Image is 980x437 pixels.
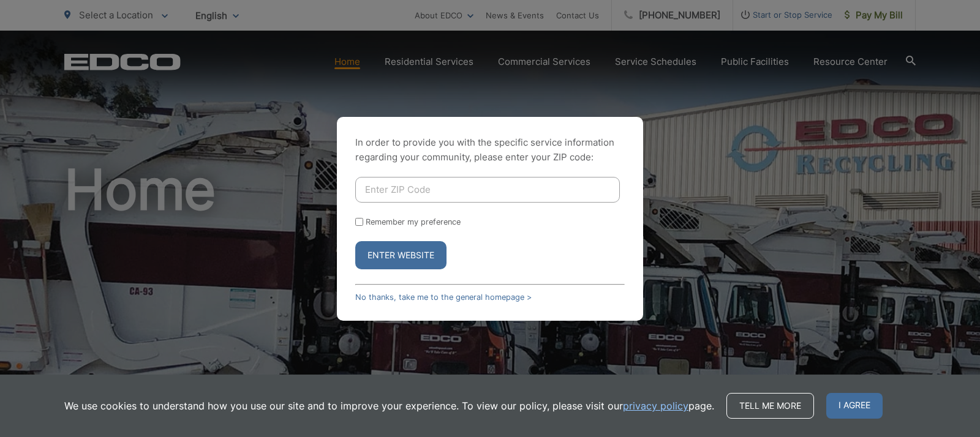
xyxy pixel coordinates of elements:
[355,293,532,302] a: No thanks, take me to the general homepage >
[826,393,883,419] span: I agree
[64,398,714,413] p: We use cookies to understand how you use our site and to improve your experience. To view our pol...
[623,398,688,413] a: privacy policy
[366,217,461,226] label: Remember my preference
[355,135,625,165] p: In order to provide you with the specific service information regarding your community, please en...
[355,177,620,203] input: Enter ZIP Code
[726,393,814,419] a: Tell me more
[355,241,447,269] button: Enter Website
